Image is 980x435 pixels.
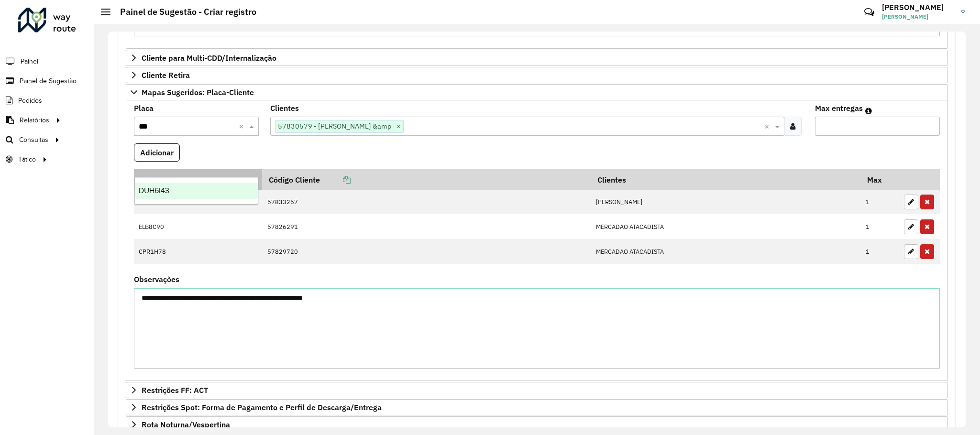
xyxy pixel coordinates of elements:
td: 57829720 [262,239,591,264]
td: MERCADAO ATACADISTA [591,239,860,264]
td: 1 [861,190,899,215]
ng-dropdown-panel: Options list [134,177,259,205]
td: MERCADAO ATACADISTA [591,214,860,239]
label: Placa [134,102,154,114]
span: Rota Noturna/Vespertina [142,421,230,428]
a: Cliente para Multi-CDD/Internalização [126,50,948,66]
button: Adicionar [134,143,180,162]
a: Copiar [320,175,351,185]
a: Restrições FF: ACT [126,382,948,398]
label: Max entregas [815,102,863,114]
h2: Painel de Sugestão - Criar registro [110,7,256,17]
td: 1 [861,239,899,264]
span: Painel [21,56,38,66]
div: Mapas Sugeridos: Placa-Cliente [126,100,948,381]
a: Rota Noturna/Vespertina [126,416,948,433]
span: [PERSON_NAME] [882,12,954,21]
span: Restrições FF: ACT [142,386,208,394]
span: × [394,121,403,132]
span: 57830579 - [PERSON_NAME] &amp [275,120,394,132]
td: [PERSON_NAME] [591,190,860,215]
span: Painel de Sugestão [20,76,77,86]
label: Clientes [270,102,299,114]
th: Clientes [591,169,860,189]
h3: [PERSON_NAME] [882,3,954,12]
td: ELB8C90 [134,214,262,239]
a: Contato Rápido [859,2,880,22]
td: 57826291 [262,214,591,239]
span: Cliente para Multi-CDD/Internalização [142,54,276,62]
td: 1 [861,214,899,239]
em: Máximo de clientes que serão colocados na mesma rota com os clientes informados [865,107,872,115]
td: CPR1H78 [134,239,262,264]
span: Restrições Spot: Forma de Pagamento e Perfil de Descarga/Entrega [142,403,382,411]
span: Consultas [19,135,48,145]
th: Código Cliente [262,169,591,189]
span: Clear all [764,120,772,132]
td: 57833267 [262,190,591,215]
a: Mapas Sugeridos: Placa-Cliente [126,84,948,100]
span: Cliente Retira [142,71,190,79]
a: Restrições Spot: Forma de Pagamento e Perfil de Descarga/Entrega [126,399,948,415]
a: Cliente Retira [126,67,948,83]
span: Mapas Sugeridos: Placa-Cliente [142,88,254,96]
label: Observações [134,273,179,285]
span: Pedidos [18,96,42,106]
span: Tático [18,154,36,164]
span: DUH6I43 [139,186,169,195]
span: Relatórios [20,115,49,125]
span: Clear all [239,120,247,132]
th: Max [861,169,899,189]
th: Placa [134,169,262,189]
